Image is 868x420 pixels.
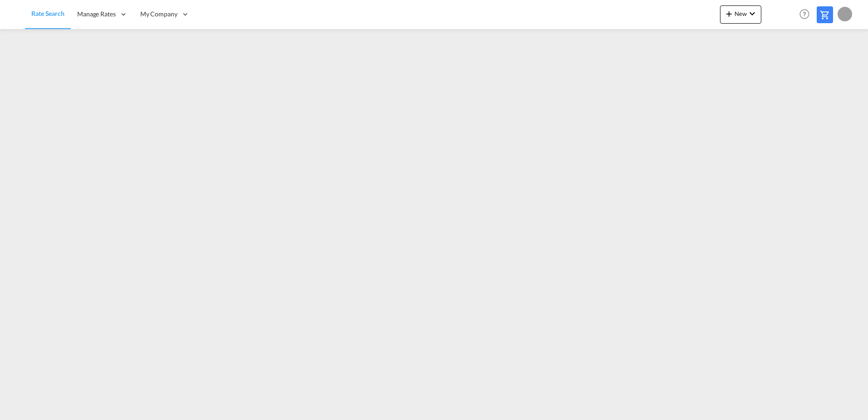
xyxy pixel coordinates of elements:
span: My Company [140,10,178,19]
md-icon: icon-plus 400-fg [724,8,735,19]
div: Help [797,6,817,23]
button: icon-plus 400-fgNewicon-chevron-down [720,5,761,24]
md-icon: icon-chevron-down [747,8,758,19]
span: Rate Search [31,10,64,17]
span: New [724,10,758,17]
span: Manage Rates [77,10,116,19]
span: Help [797,6,812,22]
